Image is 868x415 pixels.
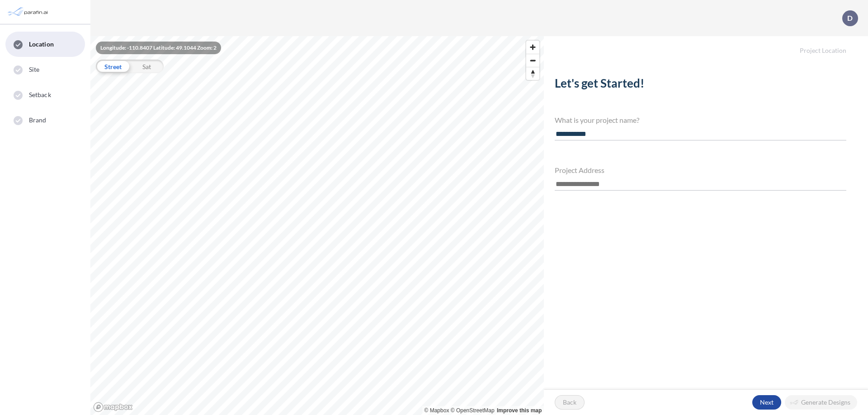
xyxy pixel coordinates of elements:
[526,67,539,80] span: Reset bearing to north
[526,67,539,80] button: Reset bearing to north
[497,407,542,414] a: Improve this map
[526,54,539,67] button: Zoom out
[29,90,51,99] span: Setback
[555,166,846,174] h4: Project Address
[555,116,846,124] h4: What is your project name?
[760,398,774,407] p: Next
[425,407,449,414] a: Mapbox
[752,395,781,410] button: Next
[847,14,853,22] p: D
[451,407,495,414] a: OpenStreetMap
[96,42,221,54] div: Longitude: -110.8407 Latitude: 49.1044 Zoom: 2
[93,402,133,412] a: Mapbox homepage
[90,36,544,415] canvas: Map
[29,65,39,74] span: Site
[544,36,868,55] h5: Project Location
[130,60,164,73] div: Sat
[555,76,846,94] h2: Let's get Started!
[29,40,54,49] span: Location
[7,4,51,20] img: Parafin
[526,41,539,54] button: Zoom in
[29,116,47,125] span: Brand
[96,60,130,73] div: Street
